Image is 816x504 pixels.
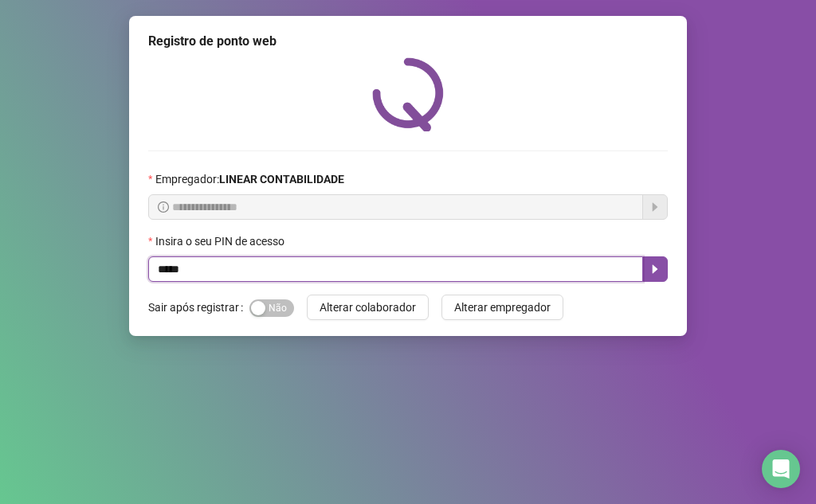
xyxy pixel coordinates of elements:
div: Registro de ponto web [148,32,668,51]
div: Open Intercom Messenger [762,450,800,488]
button: Alterar empregador [441,295,563,320]
span: caret-right [649,263,661,275]
span: info-circle [158,201,169,213]
span: Alterar empregador [454,299,551,316]
button: Alterar colaborador [307,295,429,320]
label: Sair após registrar [148,295,249,320]
label: Insira o seu PIN de acesso [148,232,295,250]
span: Empregador : [155,170,344,188]
strong: LINEAR CONTABILIDADE [219,173,344,186]
span: Alterar colaborador [320,299,416,316]
img: QRPoint [372,57,444,131]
